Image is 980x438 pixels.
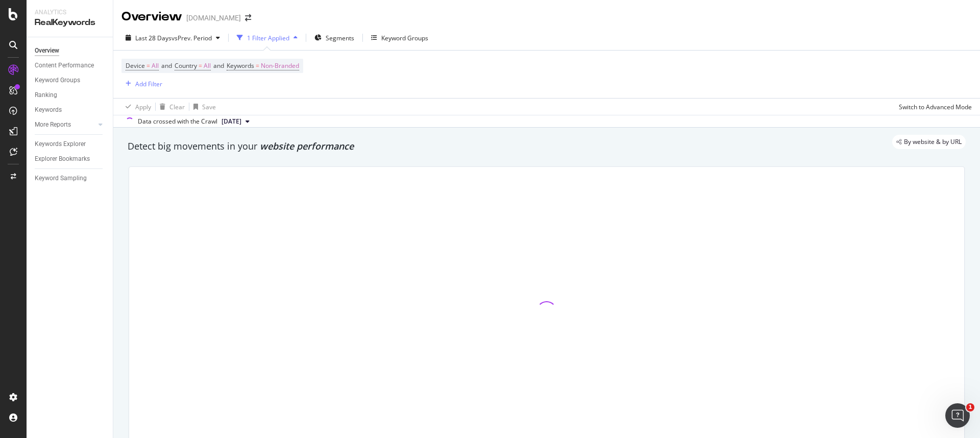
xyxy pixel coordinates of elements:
[35,75,106,86] a: Keyword Groups
[202,103,216,111] div: Save
[204,59,211,73] span: All
[367,30,432,46] button: Keyword Groups
[381,34,428,42] div: Keyword Groups
[186,13,241,23] div: [DOMAIN_NAME]
[138,117,217,126] div: Data crossed with the Crawl
[227,61,254,70] span: Keywords
[35,139,86,150] div: Keywords Explorer
[245,14,251,21] div: arrow-right-arrow-left
[35,8,105,17] div: Analytics
[945,403,970,428] iframe: Intercom live chat
[256,61,259,70] span: =
[152,59,159,73] span: All
[35,154,90,164] div: Explorer Bookmarks
[35,90,106,101] a: Ranking
[135,80,162,88] div: Add Filter
[121,78,162,90] button: Add Filter
[966,403,974,411] span: 1
[247,34,289,42] div: 1 Filter Applied
[175,61,197,70] span: Country
[156,99,185,115] button: Clear
[35,119,95,130] a: More Reports
[35,139,106,150] a: Keywords Explorer
[222,117,241,126] span: 2025 Sep. 21st
[199,61,202,70] span: =
[121,8,182,26] div: Overview
[899,103,972,111] div: Switch to Advanced Mode
[135,103,151,111] div: Apply
[35,173,106,184] a: Keyword Sampling
[233,30,302,46] button: 1 Filter Applied
[892,135,966,149] div: legacy label
[213,61,224,70] span: and
[895,99,972,115] button: Switch to Advanced Mode
[171,34,212,42] span: vs Prev. Period
[135,34,171,42] span: Last 28 Days
[35,154,106,164] a: Explorer Bookmarks
[35,45,59,56] div: Overview
[35,105,62,115] div: Keywords
[35,173,87,184] div: Keyword Sampling
[35,45,106,56] a: Overview
[146,61,150,70] span: =
[904,139,962,145] span: By website & by URL
[121,99,151,115] button: Apply
[217,115,254,128] button: [DATE]
[121,30,224,46] button: Last 28 DaysvsPrev. Period
[261,59,299,73] span: Non-Branded
[169,103,185,111] div: Clear
[35,60,94,71] div: Content Performance
[35,17,105,29] div: RealKeywords
[35,90,57,101] div: Ranking
[161,61,172,70] span: and
[310,30,358,46] button: Segments
[35,119,71,130] div: More Reports
[35,60,106,71] a: Content Performance
[326,34,354,42] span: Segments
[126,61,145,70] span: Device
[35,105,106,115] a: Keywords
[35,75,80,86] div: Keyword Groups
[189,99,216,115] button: Save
